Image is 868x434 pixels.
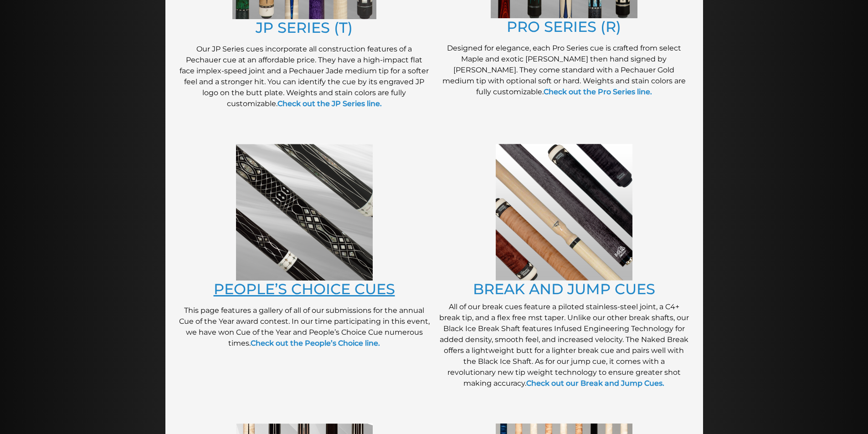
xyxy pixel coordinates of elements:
[544,87,652,96] a: Check out the Pro Series line.
[473,280,655,298] a: BREAK AND JUMP CUES
[214,280,395,298] a: PEOPLE’S CHOICE CUES
[507,18,621,36] a: PRO SERIES (R)
[439,301,689,389] p: All of our break cues feature a piloted stainless-steel joint, a C4+ break tip, and a flex free m...
[439,43,689,97] p: Designed for elegance, each Pro Series cue is crafted from select Maple and exotic [PERSON_NAME] ...
[256,19,353,36] a: JP SERIES (T)
[277,99,382,108] a: Check out the JP Series line.
[251,339,380,347] a: Check out the People’s Choice line.
[526,379,664,388] a: Check out our Break and Jump Cues.
[179,305,430,349] p: This page features a gallery of all of our submissions for the annual Cue of the Year award conte...
[179,44,430,109] p: Our JP Series cues incorporate all construction features of a Pechauer cue at an affordable price...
